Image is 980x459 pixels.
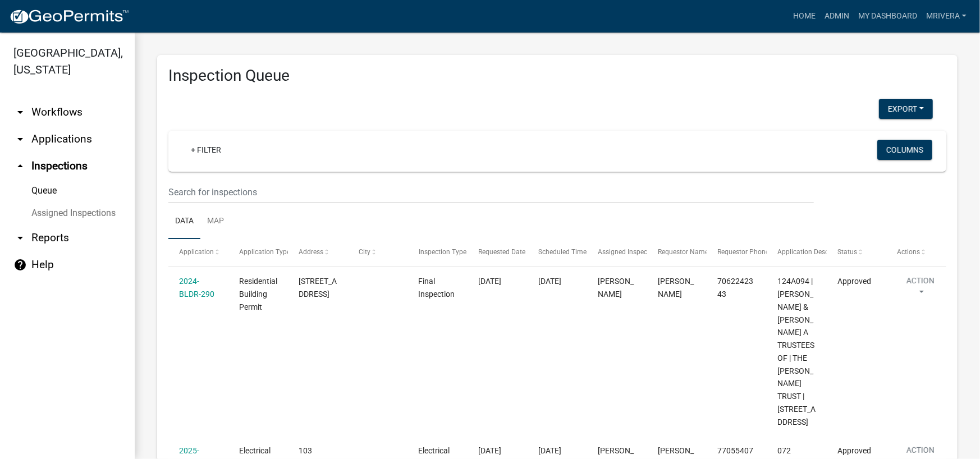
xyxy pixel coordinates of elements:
span: Residential Building Permit [239,277,277,311]
datatable-header-cell: Requestor Name [647,239,707,266]
datatable-header-cell: Address [288,239,348,266]
a: 2024-BLDR-290 [179,277,214,299]
datatable-header-cell: Inspection Type [407,239,468,266]
div: [DATE] [538,275,576,288]
datatable-header-cell: Application Description [767,239,827,266]
datatable-header-cell: Actions [886,239,946,266]
span: Michele Rivera [598,277,634,299]
span: 161 S ROCK ISLAND DR [299,277,337,299]
datatable-header-cell: Status [827,239,887,266]
span: 10/09/2025 [478,446,501,455]
datatable-header-cell: Scheduled Time [528,239,588,266]
span: Address [299,248,323,256]
span: Requested Date [478,248,525,256]
input: Search for inspections [168,181,814,204]
datatable-header-cell: Requested Date [468,239,528,266]
span: Application Type [239,248,290,256]
span: Status [837,248,857,256]
span: Scheduled Time [538,248,587,256]
datatable-header-cell: City [348,239,408,266]
i: arrow_drop_down [13,231,27,245]
span: Application [179,248,214,256]
button: Export [879,99,933,119]
h3: Inspection Queue [168,66,946,85]
datatable-header-cell: Application [168,239,228,266]
span: Application Description [777,248,848,256]
a: Admin [820,6,854,27]
i: arrow_drop_down [13,132,27,146]
i: arrow_drop_up [13,159,27,173]
span: Actions [897,248,921,256]
div: [DATE] [538,444,576,457]
i: arrow_drop_down [13,105,27,119]
span: Inspection Type [419,248,466,256]
span: 10/09/2025 [478,277,501,286]
span: Requestor Name [658,248,708,256]
button: Columns [877,140,932,160]
datatable-header-cell: Application Type [228,239,288,266]
span: John Gilliam [658,277,694,299]
span: Requestor Phone [718,248,770,256]
datatable-header-cell: Requestor Phone [707,239,767,266]
datatable-header-cell: Assigned Inspector [587,239,647,266]
i: help [13,258,27,272]
a: My Dashboard [854,6,922,27]
a: + Filter [182,140,230,160]
a: Data [168,204,200,240]
span: 7062242343 [718,277,754,299]
span: 124A094 | STAVAS KENNETH J & CARRIE A TRUSTEES OF | THE KC STAVAS TRUST | 161 S ROCK ISLAND DR [777,277,816,426]
span: Approved [837,446,871,455]
a: mrivera [922,6,971,27]
span: Final Inspection [419,277,455,299]
a: Map [200,204,231,240]
span: Approved [837,277,871,286]
a: Home [789,6,820,27]
button: Action [897,275,944,303]
span: City [359,248,370,256]
span: Assigned Inspector [598,248,656,256]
